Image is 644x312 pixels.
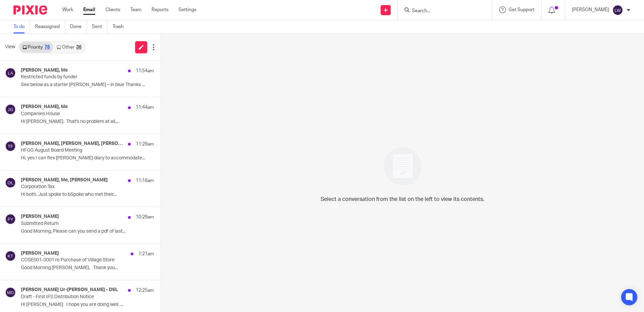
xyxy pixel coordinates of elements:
img: svg%3E [5,141,16,152]
img: svg%3E [612,5,623,16]
p: See below as a starter [PERSON_NAME] – in blue Thanks ... [21,82,154,88]
p: Hi both, Just spoke to bSpoke who met their... [21,192,154,198]
p: Hi, yes I can flex [PERSON_NAME] diary to accommodate... [21,155,154,161]
input: Search [411,8,472,14]
h4: [PERSON_NAME], Me, [PERSON_NAME] [21,177,108,183]
h4: [PERSON_NAME], [PERSON_NAME], [PERSON_NAME], [PERSON_NAME], Me [21,141,125,147]
img: svg%3E [5,214,16,225]
a: To do [13,20,30,33]
p: 1:21am [138,251,154,257]
p: Corporation Tax [21,184,127,190]
p: Companies House [21,111,127,117]
p: [PERSON_NAME] [572,6,609,13]
p: Good Morning, Please can you send a pdf of last... [21,229,154,234]
h4: [PERSON_NAME], Me [21,68,68,73]
a: Priority76 [19,42,53,53]
a: Reassigned [35,20,65,33]
h4: [PERSON_NAME], Me [21,104,68,110]
img: svg%3E [5,68,16,78]
span: Get Support [509,7,535,12]
p: 10:29am [136,214,154,220]
img: svg%3E [5,287,16,298]
p: Select a conversation from the list on the left to view its contents. [321,195,484,203]
div: 36 [76,45,82,50]
img: Pixie [13,5,47,15]
a: Trash [112,20,129,33]
img: svg%3E [5,104,16,115]
p: 11:29am [136,141,154,148]
p: Draft - First IFS Distribution Notice [21,294,127,300]
a: Email [83,6,95,13]
h4: [PERSON_NAME] [21,214,59,219]
p: COSE001-0001 re Purchase of Village Store [21,257,127,263]
p: Hi [PERSON_NAME] I hope you are doing well. ... [21,302,154,308]
a: Settings [179,6,196,13]
p: 11:44am [136,104,154,111]
p: 12:25am [136,287,154,294]
p: 11:16am [136,177,154,184]
img: svg%3E [5,177,16,188]
p: HFGG August Board Meeting [21,148,127,153]
p: 11:54am [136,68,154,74]
img: svg%3E [5,251,16,261]
p: Submitted Return [21,221,127,227]
p: Good Morning [PERSON_NAME], Thank you... [21,265,154,271]
span: View [5,44,15,51]
p: Restricted funds by funder [21,74,127,80]
a: Reports [152,6,168,13]
p: Hi [PERSON_NAME]. That's no problem at all,... [21,119,154,125]
h4: [PERSON_NAME] Ur-[PERSON_NAME] - DSL [21,287,118,293]
a: Other36 [53,42,85,53]
a: Work [62,6,73,13]
a: Clients [105,6,120,13]
a: Sent [92,20,107,33]
a: Done [70,20,87,33]
img: image [379,143,426,190]
div: 76 [44,45,50,50]
a: Team [130,6,141,13]
h4: [PERSON_NAME] [21,251,59,256]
